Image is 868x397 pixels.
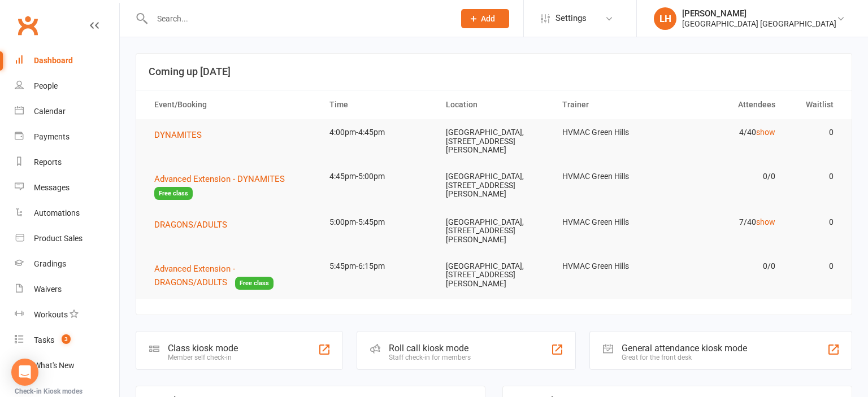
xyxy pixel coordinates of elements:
td: HVMAC Green Hills [552,119,669,146]
div: Automations [34,208,80,217]
td: 5:00pm-5:45pm [319,209,436,235]
td: 5:45pm-6:15pm [319,253,436,280]
a: Waivers [15,277,119,302]
a: show [756,217,775,226]
div: Messages [34,183,70,192]
a: Automations [15,200,119,226]
div: Class kiosk mode [168,343,238,354]
td: HVMAC Green Hills [552,163,669,190]
a: Calendar [15,99,119,124]
span: 3 [62,334,71,344]
td: [GEOGRAPHIC_DATA], [STREET_ADDRESS][PERSON_NAME] [436,119,552,163]
a: Product Sales [15,226,119,251]
td: 0 [785,163,844,190]
th: Location [436,90,552,119]
a: People [15,73,119,99]
span: DRAGONS/ADULTS [154,220,227,230]
div: Product Sales [34,234,83,243]
td: 0 [785,209,844,235]
span: DYNAMITES [154,130,202,140]
button: DRAGONS/ADULTS [154,218,235,232]
th: Trainer [552,90,669,119]
div: Waivers [34,285,62,294]
div: Member self check-in [168,354,238,361]
div: General attendance kiosk mode [622,343,747,354]
th: Time [319,90,436,119]
div: [PERSON_NAME] [682,8,836,19]
div: Staff check-in for members [389,354,471,361]
td: 0 [785,119,844,146]
div: Great for the front desk [622,354,747,361]
td: HVMAC Green Hills [552,253,669,280]
a: Tasks 3 [15,328,119,353]
div: Payments [34,132,70,141]
div: What's New [34,361,75,370]
a: What's New [15,353,119,378]
div: Roll call kiosk mode [389,343,471,354]
div: Calendar [34,107,66,116]
a: Clubworx [14,11,42,40]
h3: Coming up [DATE] [149,66,839,77]
th: Event/Booking [144,90,319,119]
td: 7/40 [669,209,785,235]
div: [GEOGRAPHIC_DATA] [GEOGRAPHIC_DATA] [682,19,836,29]
a: Dashboard [15,48,119,73]
button: Add [461,9,509,28]
span: Free class [154,187,193,200]
th: Waitlist [785,90,844,119]
a: Workouts [15,302,119,328]
td: [GEOGRAPHIC_DATA], [STREET_ADDRESS][PERSON_NAME] [436,209,552,253]
div: Tasks [34,335,54,344]
td: HVMAC Green Hills [552,209,669,235]
a: Gradings [15,251,119,277]
td: 0/0 [669,253,785,280]
span: Free class [235,277,274,290]
a: Messages [15,175,119,200]
div: People [34,81,58,90]
td: 4:00pm-4:45pm [319,119,436,146]
div: Dashboard [34,56,73,65]
div: Workouts [34,310,68,319]
span: Advanced Extension - DYNAMITES [154,174,285,184]
td: 0 [785,253,844,280]
td: 4:45pm-5:00pm [319,163,436,190]
a: show [756,128,775,137]
td: [GEOGRAPHIC_DATA], [STREET_ADDRESS][PERSON_NAME] [436,253,552,297]
div: Open Intercom Messenger [11,359,38,386]
td: 4/40 [669,119,785,146]
button: Advanced Extension - DYNAMITESFree class [154,172,309,200]
span: Settings [555,6,587,31]
td: 0/0 [669,163,785,190]
span: Advanced Extension - DRAGONS/ADULTS [154,264,235,287]
td: [GEOGRAPHIC_DATA], [STREET_ADDRESS][PERSON_NAME] [436,163,552,207]
input: Search... [149,11,446,27]
button: Advanced Extension - DRAGONS/ADULTSFree class [154,262,309,290]
div: LH [654,7,676,30]
a: Payments [15,124,119,150]
button: DYNAMITES [154,128,210,142]
a: Reports [15,150,119,175]
th: Attendees [669,90,785,119]
div: Reports [34,158,62,167]
div: Gradings [34,259,66,268]
span: Add [481,14,495,23]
